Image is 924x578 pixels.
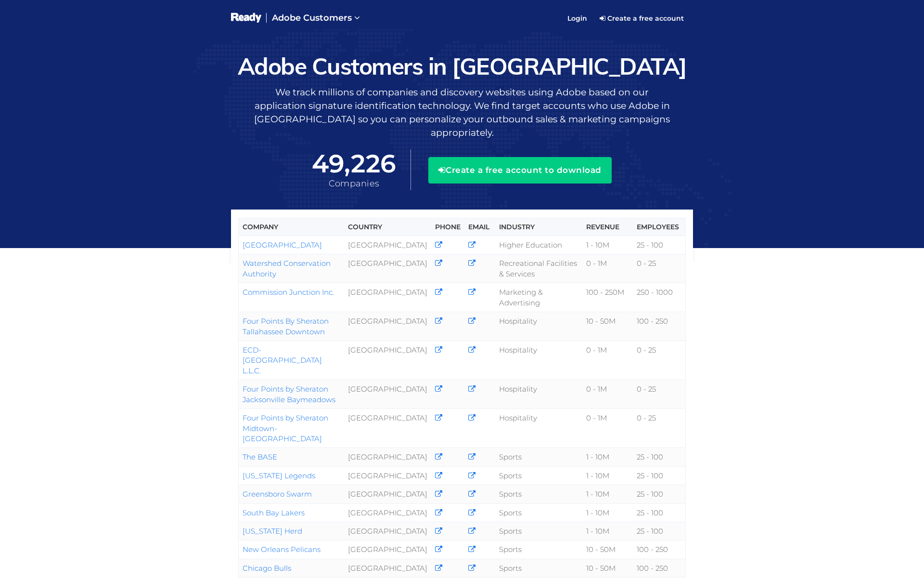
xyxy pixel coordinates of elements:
td: [GEOGRAPHIC_DATA] [344,522,431,540]
a: Login [562,6,593,30]
td: [GEOGRAPHIC_DATA] [344,312,431,341]
td: 10 - 50M [582,540,633,559]
th: Industry [495,218,582,236]
td: 250 - 1000 [633,283,686,312]
td: Sports [495,466,582,485]
th: Revenue [582,218,633,236]
td: 1 - 10M [582,466,633,485]
a: Chicago Bulls [243,564,291,573]
a: Greensboro Swarm [243,489,312,499]
td: 25 - 100 [633,466,686,485]
td: Sports [495,540,582,559]
a: New Orleans Pelicans [243,545,321,554]
td: 100 - 250 [633,312,686,341]
td: Sports [495,559,582,577]
td: Sports [495,503,582,522]
td: [GEOGRAPHIC_DATA] [344,559,431,577]
td: 100 - 250 [633,540,686,559]
td: Sports [495,448,582,466]
td: 0 - 1M [582,380,633,409]
th: Phone [431,218,464,236]
td: Hospitality [495,341,582,380]
td: [GEOGRAPHIC_DATA] [344,409,431,448]
td: [GEOGRAPHIC_DATA] [344,254,431,283]
button: Create a free account to download [428,157,612,183]
td: 25 - 100 [633,522,686,540]
td: Higher Education [495,236,582,254]
span: 49,226 [312,150,397,178]
a: [US_STATE] Herd [243,526,302,536]
a: Create a free account [593,11,691,26]
a: Four Points by Sheraton Jacksonville Baymeadows [243,384,335,404]
h1: Adobe Customers in [GEOGRAPHIC_DATA] [231,53,693,79]
td: 0 - 1M [582,341,633,380]
td: 10 - 50M [582,312,633,341]
td: Hospitality [495,312,582,341]
td: 1 - 10M [582,503,633,522]
a: Commission Junction Inc. [243,288,334,297]
td: 1 - 10M [582,522,633,540]
th: Employees [633,218,686,236]
td: 100 - 250 [633,559,686,577]
td: [GEOGRAPHIC_DATA] [344,236,431,254]
span: Adobe Customers [272,13,352,23]
td: [GEOGRAPHIC_DATA] [344,485,431,503]
a: ECD-[GEOGRAPHIC_DATA] L.L.C. [243,345,322,375]
a: Four Points By Sheraton Tallahassee Downtown [243,316,329,336]
td: [GEOGRAPHIC_DATA] [344,341,431,380]
td: 25 - 100 [633,236,686,254]
td: 1 - 10M [582,485,633,503]
td: 0 - 25 [633,254,686,283]
td: 0 - 25 [633,409,686,448]
td: 25 - 100 [633,448,686,466]
a: Four Points by Sheraton Midtown-[GEOGRAPHIC_DATA] [243,413,328,443]
a: [US_STATE] Legends [243,471,315,480]
td: 0 - 1M [582,254,633,283]
td: 10 - 50M [582,559,633,577]
td: 0 - 25 [633,380,686,409]
td: Recreational Facilities & Services [495,254,582,283]
td: [GEOGRAPHIC_DATA] [344,540,431,559]
td: Hospitality [495,380,582,409]
span: Login [567,14,587,23]
span: Companies [329,178,380,189]
td: 1 - 10M [582,448,633,466]
td: [GEOGRAPHIC_DATA] [344,283,431,312]
td: Sports [495,522,582,540]
td: 1 - 10M [582,236,633,254]
th: Email [464,218,495,236]
img: logo [231,12,261,24]
a: Watershed Conservation Authority [243,259,331,278]
td: [GEOGRAPHIC_DATA] [344,380,431,409]
td: 25 - 100 [633,503,686,522]
td: 25 - 100 [633,485,686,503]
td: Marketing & Advertising [495,283,582,312]
a: The BASE [243,452,277,461]
a: [GEOGRAPHIC_DATA] [243,240,322,250]
td: [GEOGRAPHIC_DATA] [344,503,431,522]
th: Country [344,218,431,236]
td: 0 - 1M [582,409,633,448]
a: South Bay Lakers [243,508,305,517]
td: [GEOGRAPHIC_DATA] [344,466,431,485]
td: Sports [495,485,582,503]
th: Company [239,218,345,236]
td: Hospitality [495,409,582,448]
td: 100 - 250M [582,283,633,312]
p: We track millions of companies and discovery websites using Adobe based on our application signat... [231,86,693,140]
td: [GEOGRAPHIC_DATA] [344,448,431,466]
td: 0 - 25 [633,341,686,380]
a: Adobe Customers [266,5,366,32]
